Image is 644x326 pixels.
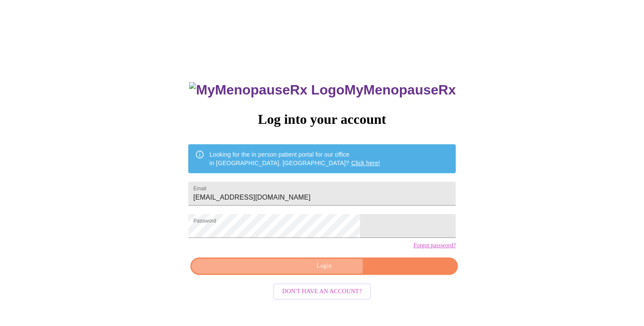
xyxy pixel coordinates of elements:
[189,82,456,98] h3: MyMenopauseRx
[200,261,448,272] span: Login
[190,257,458,275] button: Login
[188,112,456,127] h3: Log into your account
[189,82,344,98] img: MyMenopauseRx Logo
[413,242,456,249] a: Forgot password?
[282,286,362,297] span: Don't have an account?
[271,287,374,295] a: Don't have an account?
[273,283,371,300] button: Don't have an account?
[351,160,380,166] a: Click here!
[210,147,380,171] div: Looking for the in person patient portal for our office in [GEOGRAPHIC_DATA], [GEOGRAPHIC_DATA]?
